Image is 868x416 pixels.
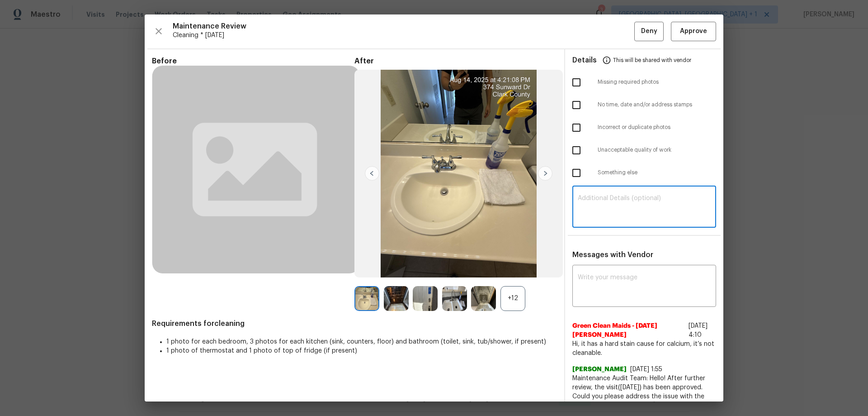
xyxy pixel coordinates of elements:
div: Incorrect or duplicate photos [565,116,723,139]
div: No time, date and/or address stamps [565,94,723,116]
div: Unacceptable quality of work [565,139,723,162]
li: 1 photo of thermostat and 1 photo of top of fridge (if present) [166,346,557,355]
img: right-chevron-button-url [538,166,552,181]
span: [PERSON_NAME] [572,365,627,374]
button: Approve [671,22,716,41]
span: [DATE] 4:10 [689,323,708,338]
img: left-chevron-button-url [365,166,379,181]
span: After [354,57,557,66]
span: Approve [680,26,707,37]
span: Before [152,57,354,66]
span: Missing required photos [598,78,716,86]
span: [DATE] 1:55 [630,366,662,373]
button: Deny [634,22,664,41]
span: Green Clean Maids - [DATE][PERSON_NAME] [572,321,685,339]
span: Deny [641,26,657,37]
span: This will be shared with vendor [613,49,691,71]
span: Requirements for cleaning [152,319,557,328]
span: Details [572,49,597,71]
li: 1 photo for each bedroom, 3 photos for each kitchen (sink, counters, floor) and bathroom (toilet,... [166,337,557,346]
div: Something else [565,162,723,184]
div: +12 [500,286,525,311]
span: Unacceptable quality of work [598,146,716,154]
span: Incorrect or duplicate photos [598,124,716,131]
div: Missing required photos [565,71,723,94]
span: Cleaning * [DATE] [173,31,634,40]
span: Maintenance Review [173,22,634,31]
span: Messages with Vendor [572,251,653,258]
span: Something else [598,169,716,177]
span: No time, date and/or address stamps [598,101,716,109]
span: Hi, it has a hard stain cause for calcium, it’s not cleanable. [572,339,716,358]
